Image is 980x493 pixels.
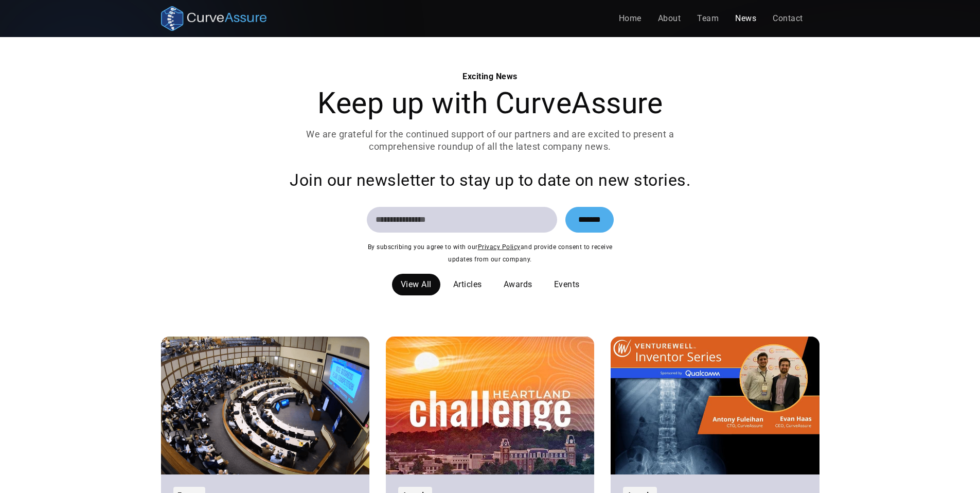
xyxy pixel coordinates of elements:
div: Articles [453,278,482,291]
a: Events [545,274,589,295]
a: Awards [495,274,541,295]
div: Join our newsletter to stay up to date on new stories. [227,170,754,190]
a: Privacy Policy [478,243,521,251]
a: Home [611,8,650,29]
div: Awards [504,278,532,291]
a: Contact [764,8,811,29]
div: Events [554,278,580,291]
a: Team [689,8,727,29]
div: Exciting News [293,71,688,83]
p: We are grateful for the continued support of our partners and are excited to present a comprehens... [293,128,688,153]
a: News [727,8,764,29]
div: By subscribing you agree to with our and provide consent to receive updates from our company. [367,241,614,266]
a: Articles [444,274,491,295]
a: About [650,8,689,29]
div: View All [401,278,432,291]
h1: Keep up with CurveAssure [293,87,688,120]
a: View All [392,274,440,295]
a: home [161,6,267,31]
form: Email Form [367,207,614,233]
